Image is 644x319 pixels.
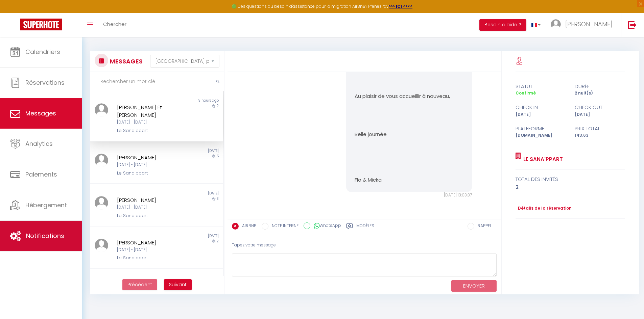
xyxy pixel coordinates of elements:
span: 5 [217,154,219,159]
div: 143.63 [570,132,629,139]
div: 2 nuit(s) [570,90,629,97]
a: Chercher [98,13,132,37]
div: 2 [516,183,625,191]
div: [DATE] [157,233,223,239]
div: [DATE] - [DATE] [117,247,186,253]
div: [DATE] [157,191,223,196]
div: Prix total [570,125,629,133]
div: statut [511,82,570,90]
span: Paiements [25,170,57,179]
div: [PERSON_NAME] [117,196,186,204]
div: Le Sana'ppart [117,127,186,134]
button: Previous [122,279,157,291]
span: Réservations [25,78,65,87]
span: 3 [217,196,219,201]
div: Le Sana'ppart [117,255,186,261]
div: check in [511,103,570,111]
a: ... [PERSON_NAME] [546,13,621,37]
a: Détails de la réservation [516,205,572,212]
label: Modèles [356,223,374,231]
div: [DATE] - [DATE] [117,204,186,211]
div: Le Sana'ppart [117,170,186,177]
div: [DATE] [570,111,629,118]
img: ... [551,19,561,29]
div: [DATE] [511,111,570,118]
label: AIRBNB [239,223,257,230]
span: Hébergement [25,201,67,209]
span: 2 [217,239,219,244]
label: WhatsApp [310,222,341,230]
img: ... [95,196,108,210]
div: 3 hours ago [157,98,223,103]
span: [PERSON_NAME] [565,20,613,28]
img: ... [95,239,108,252]
span: 2 [217,103,219,108]
div: [PERSON_NAME] [117,239,186,247]
div: [DATE] - [DATE] [117,119,186,126]
div: [DOMAIN_NAME] [511,132,570,139]
button: Next [164,279,192,291]
div: total des invités [516,175,625,183]
div: durée [570,82,629,90]
span: Chercher [103,21,126,28]
img: ... [95,154,108,167]
div: Plateforme [511,125,570,133]
div: [DATE] 13:03:37 [346,192,472,198]
span: Messages [25,109,56,117]
a: Le Sana'ppart [521,155,563,163]
div: [DATE] - [DATE] [117,162,186,168]
span: Précédent [127,281,152,288]
div: Le Sana'ppart [117,212,186,219]
span: Calendriers [25,48,60,56]
div: Tapez votre message [232,237,497,254]
div: [DATE] [157,148,223,154]
span: Suivant [169,281,187,288]
a: >>> ICI <<<< [389,3,412,9]
span: Notifications [26,232,64,240]
button: Besoin d'aide ? [479,19,526,31]
img: ... [95,103,108,117]
div: [PERSON_NAME] [117,154,186,162]
input: Rechercher un mot clé [90,72,224,91]
label: RAPPEL [474,223,492,230]
span: Analytics [25,139,53,148]
label: NOTE INTERNE [268,223,299,230]
img: Super Booking [20,19,62,30]
button: ENVOYER [451,280,497,292]
h3: MESSAGES [108,54,143,69]
div: [PERSON_NAME] Et [PERSON_NAME] [117,103,186,119]
img: logout [628,21,637,29]
span: Confirmé [516,90,536,96]
div: check out [570,103,629,111]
